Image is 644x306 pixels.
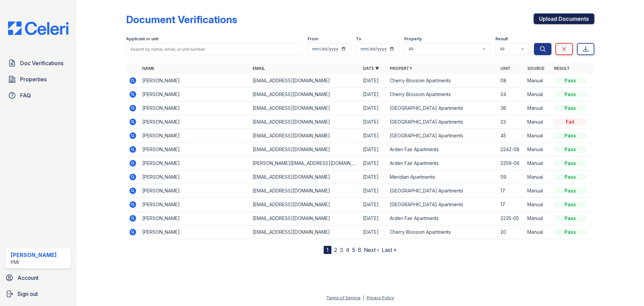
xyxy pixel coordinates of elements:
td: [EMAIL_ADDRESS][DOMAIN_NAME] [250,184,360,198]
input: Search by name, email, or unit number [126,43,302,55]
td: [EMAIL_ADDRESS][DOMAIN_NAME] [250,170,360,184]
div: Pass [554,146,586,153]
td: 38 [498,101,525,115]
td: Cherry Blossom Apartments [387,88,497,101]
div: PMI [11,259,57,266]
td: 45 [498,129,525,143]
a: Email [253,66,265,71]
td: 17 [498,198,525,212]
td: [EMAIL_ADDRESS][DOMAIN_NAME] [250,212,360,225]
td: Manual [525,170,551,184]
img: CE_Logo_Blue-a8612792a0a2168367f1c8372b55b34899dd931a85d93a1a3d3e32e68fde9ad4.png [3,21,74,35]
a: 4 [346,247,350,253]
span: Account [17,274,39,282]
a: 2 [334,247,337,253]
td: Manual [525,143,551,157]
td: [GEOGRAPHIC_DATA] Apartments [387,101,497,115]
a: Upload Documents [534,13,594,24]
td: [GEOGRAPHIC_DATA] Apartments [387,129,497,143]
td: Arden Fair Apartments [387,143,497,157]
a: Date ▼ [363,66,379,71]
a: Last » [382,247,396,253]
td: [PERSON_NAME] [140,74,250,88]
td: 20 [498,225,525,239]
a: Terms of Service [326,295,361,300]
td: [DATE] [360,143,387,157]
td: [PERSON_NAME] [140,88,250,101]
a: Properties [5,73,71,86]
a: Sign out [3,287,74,301]
td: 23 [498,115,525,129]
a: 6 [358,247,361,253]
div: Pass [554,187,586,194]
div: Pass [554,91,586,98]
td: [DATE] [360,115,387,129]
div: Pass [554,77,586,84]
label: From [308,36,318,42]
td: [DATE] [360,74,387,88]
td: Manual [525,129,551,143]
td: [DATE] [360,101,387,115]
a: Source [527,66,544,71]
td: 2259-06 [498,157,525,170]
td: [EMAIL_ADDRESS][DOMAIN_NAME] [250,198,360,212]
span: Properties [20,75,47,83]
a: FAQ [5,89,71,102]
a: Next › [364,247,379,253]
td: [EMAIL_ADDRESS][DOMAIN_NAME] [250,74,360,88]
td: [PERSON_NAME] [140,157,250,170]
td: Manual [525,101,551,115]
a: Account [3,271,74,285]
td: [DATE] [360,129,387,143]
td: [DATE] [360,212,387,225]
div: Document Verifications [126,13,237,26]
td: [EMAIL_ADDRESS][DOMAIN_NAME] [250,101,360,115]
td: Manual [525,157,551,170]
div: Pass [554,215,586,222]
td: [PERSON_NAME] [140,115,250,129]
td: [EMAIL_ADDRESS][DOMAIN_NAME] [250,115,360,129]
td: Cherry Blossom Apartments [387,74,497,88]
td: Manual [525,88,551,101]
span: Doc Verifications [20,59,63,67]
a: Result [554,66,570,71]
td: [EMAIL_ADDRESS][DOMAIN_NAME] [250,129,360,143]
td: Manual [525,115,551,129]
td: [GEOGRAPHIC_DATA] Apartments [387,198,497,212]
td: Cherry Blossom Apartments [387,225,497,239]
a: Property [390,66,412,71]
span: Sign out [17,290,38,298]
td: [PERSON_NAME] [140,225,250,239]
td: 08 [498,74,525,88]
div: Pass [554,201,586,208]
td: [PERSON_NAME] [140,129,250,143]
td: [PERSON_NAME] [140,101,250,115]
div: Pass [554,132,586,139]
label: Applicant or unit [126,36,158,42]
td: 24 [498,88,525,101]
label: To [356,36,361,42]
a: 3 [340,247,343,253]
td: [PERSON_NAME] [140,184,250,198]
td: [PERSON_NAME] [140,198,250,212]
div: Pass [554,160,586,167]
a: Doc Verifications [5,56,71,70]
a: 5 [352,247,355,253]
td: Arden Fair Apartments [387,157,497,170]
div: Pass [554,174,586,180]
td: [DATE] [360,157,387,170]
td: 2235-05 [498,212,525,225]
td: [DATE] [360,225,387,239]
td: Manual [525,74,551,88]
div: Pass [554,229,586,235]
td: [EMAIL_ADDRESS][DOMAIN_NAME] [250,88,360,101]
td: Meridian Apartments [387,170,497,184]
td: [EMAIL_ADDRESS][DOMAIN_NAME] [250,143,360,157]
td: Manual [525,184,551,198]
td: 17 [498,184,525,198]
td: 09 [498,170,525,184]
div: 1 [324,246,331,254]
div: Fail [554,119,586,125]
td: [DATE] [360,198,387,212]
